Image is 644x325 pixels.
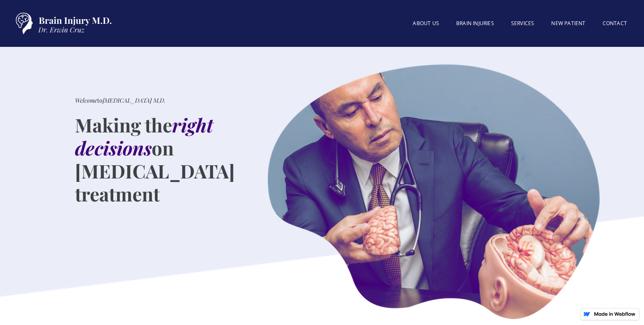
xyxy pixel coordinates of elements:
[75,96,165,105] div: to
[503,15,543,32] a: SERVICES
[75,112,213,160] em: right decisions
[75,113,235,205] h1: Making the on [MEDICAL_DATA] treatment
[448,15,503,32] a: BRAIN INJURIES
[9,9,115,38] a: home
[404,15,448,32] a: About US
[103,96,165,104] em: [MEDICAL_DATA] M.D.
[543,15,594,32] a: New patient
[594,312,635,316] img: Made in Webflow
[594,15,635,32] a: Contact
[75,96,97,104] em: Welcome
